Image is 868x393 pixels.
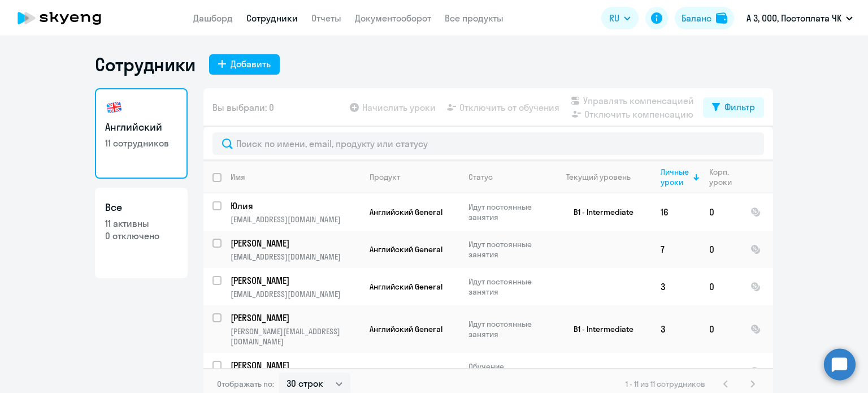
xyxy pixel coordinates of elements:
a: [PERSON_NAME] [231,237,360,249]
button: Балансbalance [675,7,734,29]
div: Личные уроки [661,167,700,187]
div: Фильтр [724,100,755,114]
p: [PERSON_NAME] [231,274,358,287]
img: english [105,98,123,116]
span: Английский General [370,366,442,377]
a: [PERSON_NAME] [231,274,360,287]
p: Идут постоянные занятия [468,239,546,260]
p: Идут постоянные занятия [468,202,546,222]
div: Имя [231,172,245,182]
span: Английский General [370,244,442,254]
p: [EMAIL_ADDRESS][DOMAIN_NAME] [231,252,360,262]
h3: Английский [105,120,177,135]
p: 11 активны [105,217,177,230]
p: 11 сотрудников [105,137,177,149]
td: 0 [652,353,700,390]
p: [EMAIL_ADDRESS][DOMAIN_NAME] [231,214,360,224]
span: Английский General [370,282,442,292]
div: Личные уроки [661,167,689,187]
div: Продукт [370,172,400,182]
a: Все продукты [445,12,504,24]
div: Статус [468,172,546,182]
span: 1 - 11 из 11 сотрудников [626,379,705,389]
td: 0 [700,193,741,231]
span: Английский General [370,324,442,334]
a: Сотрудники [246,12,298,24]
p: Идут постоянные занятия [468,319,546,339]
p: [PERSON_NAME] [231,312,358,324]
img: balance [716,12,727,24]
p: Обучение остановлено [468,361,546,382]
td: B1 - Intermediate [546,193,652,231]
td: 0 [700,268,741,305]
td: 0 [700,353,741,390]
td: 3 [652,305,700,353]
button: А 3, ООО, Постоплата ЧК [741,5,858,32]
a: Все11 активны0 отключено [95,188,188,278]
button: Добавить [209,54,280,75]
a: Отчеты [311,12,341,24]
button: RU [601,7,639,29]
input: Поиск по имени, email, продукту или статусу [212,132,764,155]
p: А 3, ООО, Постоплата ЧК [747,11,841,25]
div: Имя [231,172,360,182]
h1: Сотрудники [95,53,196,76]
a: Документооборот [355,12,431,24]
a: [PERSON_NAME] [231,312,360,324]
td: 7 [652,231,700,268]
span: Английский General [370,207,442,217]
div: Статус [468,172,493,182]
span: Вы выбрали: 0 [212,101,274,114]
a: Юлия [231,200,360,212]
td: 0 [700,305,741,353]
div: Текущий уровень [555,172,651,182]
p: [PERSON_NAME] [231,359,358,372]
button: Фильтр [703,97,764,118]
td: 0 [700,231,741,268]
div: Корп. уроки [709,167,741,187]
a: [PERSON_NAME] [231,359,360,372]
p: Юлия [231,200,358,212]
p: [PERSON_NAME][EMAIL_ADDRESS][DOMAIN_NAME] [231,326,360,347]
td: 16 [652,193,700,231]
p: Идут постоянные занятия [468,277,546,297]
div: Добавить [231,57,271,71]
p: 0 отключено [105,230,177,242]
p: [EMAIL_ADDRESS][DOMAIN_NAME] [231,289,360,299]
td: B1 - Intermediate [546,305,652,353]
p: [PERSON_NAME] [231,237,358,249]
span: RU [609,11,619,25]
a: Дашборд [193,12,233,24]
div: Текущий уровень [566,172,631,182]
a: Английский11 сотрудников [95,88,188,179]
span: Отображать по: [217,379,274,389]
h3: Все [105,200,177,215]
div: Корп. уроки [709,167,732,187]
td: 3 [652,268,700,305]
div: Продукт [370,172,459,182]
div: Баланс [682,11,711,25]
